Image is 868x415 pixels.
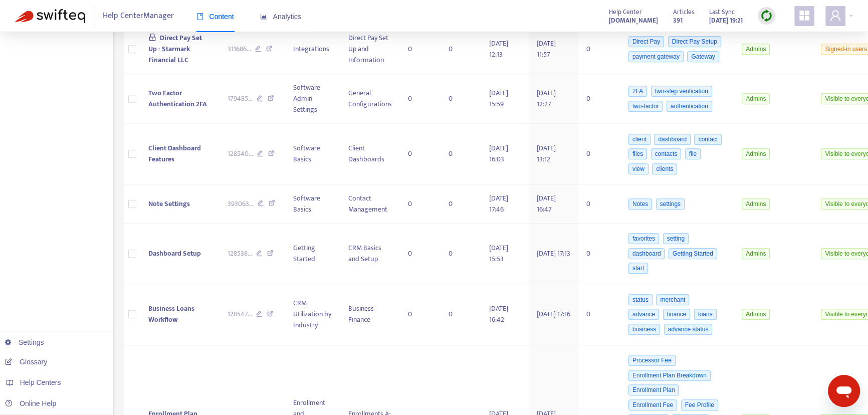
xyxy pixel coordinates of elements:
td: Integrations [285,25,340,74]
span: 128538 ... [228,248,252,259]
span: book [196,13,203,20]
strong: 391 [673,15,683,26]
td: 0 [578,284,618,345]
td: General Configurations [340,74,400,124]
td: 0 [578,224,618,285]
td: 0 [441,124,481,185]
iframe: Button to launch messaging window [828,375,860,407]
td: 0 [400,185,441,224]
span: Help Centers [20,378,61,386]
td: 0 [578,185,618,224]
span: [DATE] 15:53 [489,242,508,265]
span: Admins [742,198,770,210]
span: Analytics [260,13,301,21]
span: client [628,134,650,145]
td: Business Finance [340,284,400,345]
td: 0 [400,224,441,285]
span: payment gateway [628,51,684,62]
td: Software Admin Settings [285,74,340,124]
span: Direct Pay Set Up - Starmark Financial LLC [148,32,202,66]
span: Admins [742,148,770,159]
span: advance status [664,324,713,335]
span: 179485 ... [228,93,253,104]
span: two-step verification [651,86,712,97]
span: appstore [798,10,810,22]
a: [DOMAIN_NAME] [609,15,658,26]
span: business [628,324,660,335]
span: contact [694,134,722,145]
span: Note Settings [148,198,190,210]
td: CRM Utilization by Industry [285,284,340,345]
span: setting [663,233,689,244]
span: Help Center Manager [103,7,174,26]
td: 0 [400,284,441,345]
span: [DATE] 16:42 [489,303,508,325]
span: area-chart [260,13,267,20]
strong: [DATE] 19:21 [709,15,743,26]
span: status [628,294,653,305]
span: Gateway [687,51,719,62]
span: start [628,263,648,274]
td: CRM Basics and Setup [340,224,400,285]
span: 311686 ... [228,44,251,55]
span: Notes [628,198,652,210]
span: advance [628,309,659,320]
span: settings [656,198,685,210]
span: [DATE] 13:12 [537,142,556,165]
td: 0 [441,185,481,224]
span: 2FA [628,86,647,97]
span: [DATE] 15:59 [489,87,508,110]
td: Client Dashboards [340,124,400,185]
span: Admins [742,44,770,55]
td: Getting Started [285,224,340,285]
td: 0 [578,124,618,185]
td: Direct Pay Set Up and Information [340,25,400,74]
span: view [628,163,648,174]
span: Enrollment Plan [628,384,679,395]
span: [DATE] 17:46 [489,192,508,215]
td: 0 [441,25,481,74]
span: [DATE] 17:13 [537,248,570,259]
span: Fee Profile [681,399,718,410]
span: lock [148,33,156,41]
td: 0 [578,74,618,124]
span: user [829,10,841,22]
span: [DATE] 12:27 [537,87,556,110]
span: loans [694,309,717,320]
span: finance [663,309,691,320]
span: Client Dashboard Features [148,142,201,165]
span: authentication [667,101,712,112]
span: [DATE] 16:03 [489,142,508,165]
td: 0 [578,25,618,74]
span: 128547 ... [228,309,252,320]
span: dashboard [628,248,665,259]
a: Settings [5,338,44,346]
td: 0 [441,284,481,345]
strong: [DOMAIN_NAME] [609,15,658,26]
td: 0 [400,74,441,124]
span: Business Loans Workflow [148,303,194,325]
a: Glossary [5,358,47,366]
span: contacts [651,148,682,159]
span: file [685,148,701,159]
span: files [628,148,647,159]
a: Online Help [5,399,56,407]
span: Enrollment Fee [628,399,677,410]
span: [DATE] 11:57 [537,38,556,60]
td: 0 [441,224,481,285]
span: [DATE] 17:16 [537,308,570,320]
td: 0 [400,25,441,74]
span: Admins [742,309,770,320]
span: clients [652,163,677,174]
span: Articles [673,7,694,18]
span: merchant [656,294,689,305]
span: Direct Pay [628,36,664,47]
span: Direct Pay Setup [668,36,721,47]
span: [DATE] 12:13 [489,38,508,60]
td: Software Basics [285,124,340,185]
span: Help Center [609,7,642,18]
span: Enrollment Plan Breakdown [628,370,711,381]
span: 128540 ... [228,148,253,159]
span: Two Factor Authentication 2FA [148,87,207,110]
td: Contact Management [340,185,400,224]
